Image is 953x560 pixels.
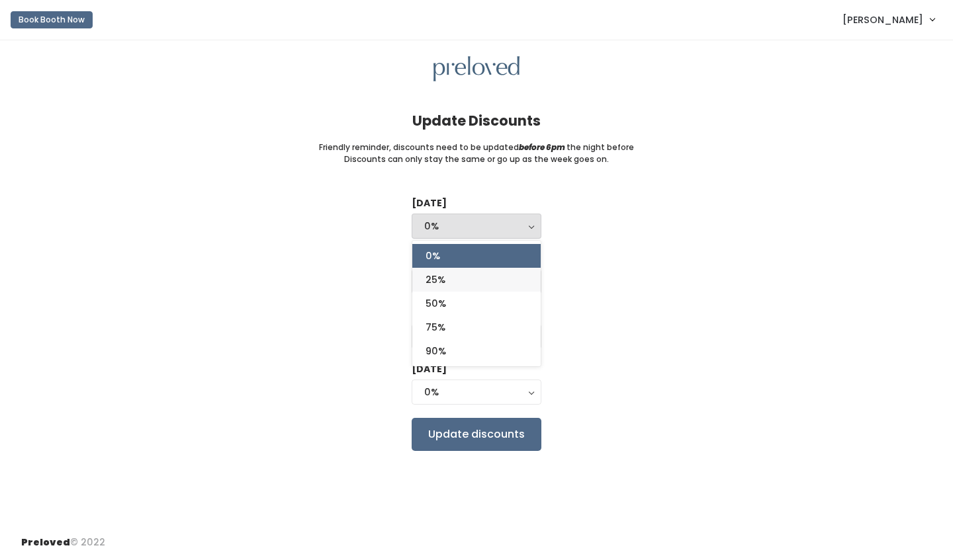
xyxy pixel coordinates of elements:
div: 0% [424,385,529,399]
small: Friendly reminder, discounts need to be updated the night before [319,141,634,153]
span: 90% [426,344,446,358]
span: 50% [426,296,446,311]
span: 25% [426,272,445,287]
div: 0% [424,219,529,233]
span: 75% [426,320,445,335]
button: 0% [412,214,541,239]
img: preloved logo [433,56,520,82]
input: Update discounts [412,418,541,451]
a: [PERSON_NAME] [829,5,948,34]
button: Book Booth Now [11,11,93,28]
div: © 2022 [21,525,105,549]
i: before 6pm [519,141,565,153]
label: [DATE] [412,362,447,376]
a: Book Booth Now [11,5,93,34]
label: [DATE] [412,196,447,210]
small: Discounts can only stay the same or go up as the week goes on. [344,153,609,165]
span: [PERSON_NAME] [842,13,923,27]
h4: Update Discounts [412,113,541,128]
span: Preloved [21,536,70,549]
button: 0% [412,380,541,405]
span: 0% [426,249,440,263]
